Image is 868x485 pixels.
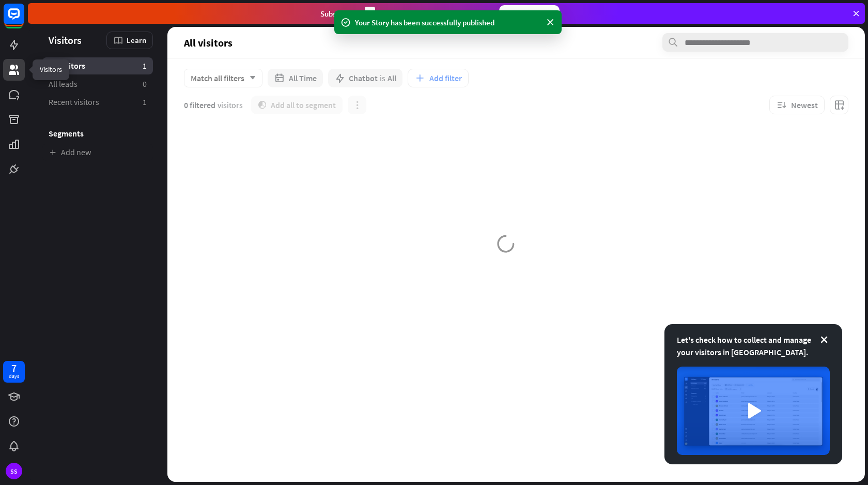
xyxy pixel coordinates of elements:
[49,97,99,108] span: Recent visitors
[6,463,22,479] div: SS
[127,35,146,45] span: Learn
[49,34,82,46] span: Visitors
[9,373,19,380] div: days
[49,79,78,89] span: All leads
[499,5,560,22] div: Subscribe now
[184,37,233,49] span: All visitors
[143,60,147,71] aside: 1
[42,75,153,93] a: All leads 0
[355,17,541,28] div: Your Story has been successfully published
[143,79,147,89] aside: 0
[42,144,153,161] a: Add new
[3,361,25,383] a: 7 days
[42,128,153,139] h3: Segments
[365,7,375,21] div: 3
[42,94,153,111] a: Recent visitors 1
[49,60,85,71] span: All visitors
[8,4,39,35] button: Open LiveChat chat widget
[677,367,830,455] img: image
[677,334,830,358] div: Let's check how to collect and manage your visitors in [GEOGRAPHIC_DATA].
[11,363,17,373] div: 7
[320,7,491,21] div: Subscribe in days to get your first month for $1
[143,97,147,108] aside: 1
